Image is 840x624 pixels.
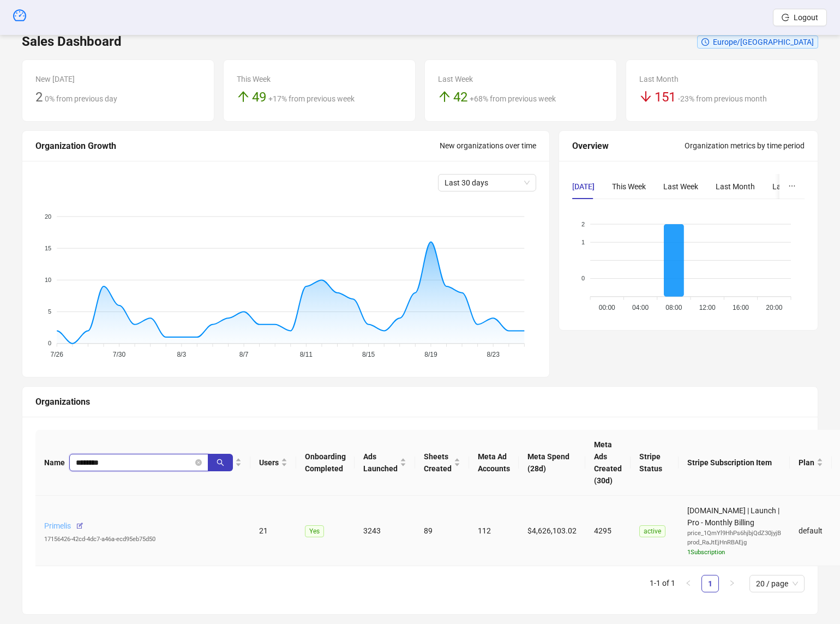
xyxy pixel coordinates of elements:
span: Logout [794,13,818,22]
tspan: 16:00 [733,303,749,311]
div: 4295 [594,525,622,537]
span: Ads Launched [363,451,398,475]
span: 20 / page [756,575,798,592]
th: Stripe Status [631,430,679,496]
span: [DOMAIN_NAME] | Launch | Pro - Monthly Billing [687,506,781,557]
span: Users [259,457,279,469]
span: search [217,459,224,466]
tspan: 7/26 [51,350,64,358]
tspan: 1 [581,239,585,245]
th: Meta Ad Accounts [469,430,519,496]
span: 2 [35,89,43,105]
a: Primelis [44,521,71,530]
tspan: 10 [45,277,51,283]
span: clock-circle [701,38,709,46]
td: default [790,496,832,567]
span: Last 30 days [445,175,530,191]
li: Next Page [723,575,741,592]
div: 17156426-42cd-4dc7-a46a-ecd95eb75d50 [44,535,242,544]
tspan: 8/15 [362,350,375,358]
tspan: 00:00 [599,303,615,311]
tspan: 8/7 [239,350,249,358]
td: 89 [415,496,469,567]
button: right [723,575,741,592]
div: 112 [478,525,510,537]
li: Previous Page [680,575,697,592]
h3: Sales Dashboard [22,33,122,51]
div: This Week [237,73,402,85]
div: Last Week [438,73,603,85]
span: Plan [799,457,814,469]
span: ellipsis [788,182,796,190]
button: ellipsis [779,174,805,199]
span: arrow-up [237,90,250,103]
tspan: 7/30 [113,350,126,358]
span: Europe/[GEOGRAPHIC_DATA] [713,38,814,46]
span: dashboard [13,9,26,22]
span: arrow-down [639,90,652,103]
div: Last Month [716,181,755,193]
tspan: 5 [48,308,51,315]
span: Sheets Created [424,451,452,475]
tspan: 08:00 [665,303,682,311]
span: arrow-up [438,90,451,103]
tspan: 12:00 [699,303,716,311]
th: Meta Spend (28d) [519,430,585,496]
th: Onboarding Completed [296,430,355,496]
li: 1 [701,575,719,592]
th: Meta Ads Created (30d) [585,430,631,496]
div: Last Month [639,73,805,85]
li: 1-1 of 1 [650,575,675,592]
tspan: 8/19 [424,350,437,358]
tspan: 0 [581,275,585,281]
div: Organization Growth [35,139,440,153]
div: [DATE] [572,181,595,193]
div: This Week [612,181,646,193]
span: Organization metrics by time period [685,141,805,150]
span: 49 [252,89,266,105]
span: +68% from previous week [470,94,556,103]
span: Yes [305,525,324,537]
div: Overview [572,139,685,153]
span: 42 [453,89,467,105]
span: logout [782,14,789,21]
th: Plan [790,430,832,496]
div: Last 3 Months [772,181,821,193]
div: New [DATE] [35,73,201,85]
span: -23% from previous month [678,94,767,103]
div: prod_RaJtEjHnRBAEjg [687,538,781,548]
span: right [729,580,735,586]
button: close-circle [195,459,202,466]
span: 151 [655,89,676,105]
div: 1 Subscription [687,548,781,557]
th: Sheets Created [415,430,469,496]
span: 0% from previous day [45,94,117,103]
div: Organizations [35,395,805,409]
button: Logout [773,9,827,26]
tspan: 20 [45,213,51,219]
tspan: 8/3 [177,350,186,358]
tspan: 15 [45,245,51,251]
div: Last Week [663,181,698,193]
span: +17% from previous week [268,94,355,103]
tspan: 0 [48,340,51,346]
tspan: 20:00 [766,303,782,311]
td: 21 [250,496,296,567]
th: Users [250,430,296,496]
div: price_1QmYl9HhPs6hjbjQdZ30jyjB [687,529,781,538]
tspan: 8/23 [487,350,500,358]
div: Page Size [749,575,805,592]
th: Stripe Subscription Item [679,430,790,496]
button: search [208,454,233,471]
th: Ads Launched [355,430,415,496]
td: $4,626,103.02 [519,496,585,567]
tspan: 2 [581,220,585,227]
button: left [680,575,697,592]
span: left [685,580,692,586]
tspan: 04:00 [632,303,649,311]
a: 1 [702,575,718,592]
td: 3243 [355,496,415,567]
span: New organizations over time [440,141,536,150]
tspan: 8/11 [300,350,313,358]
